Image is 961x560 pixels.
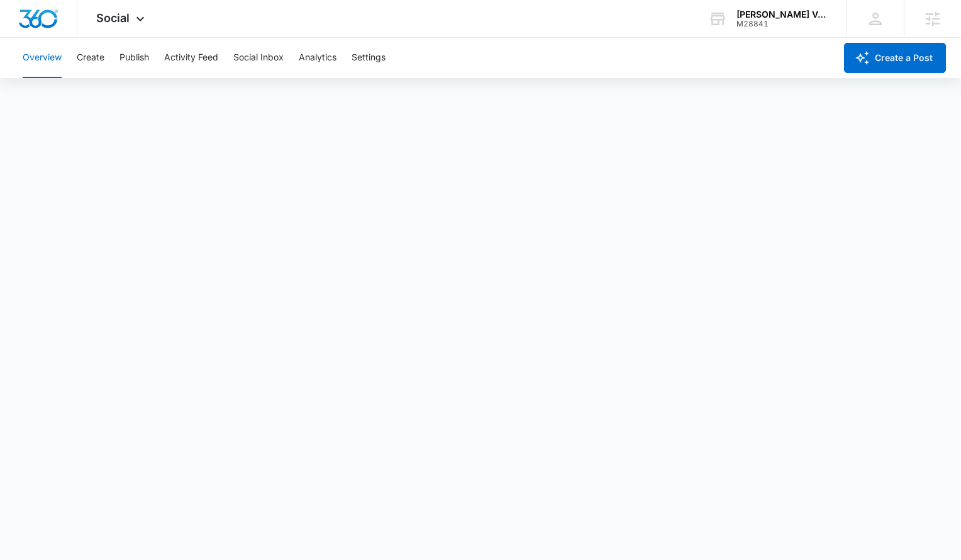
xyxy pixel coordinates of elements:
[119,38,149,78] button: Publish
[96,11,130,25] span: Social
[233,38,284,78] button: Social Inbox
[844,43,946,73] button: Create a Post
[299,38,336,78] button: Analytics
[352,38,386,78] button: Settings
[736,20,828,28] div: account id
[736,9,828,20] div: account name
[77,38,104,78] button: Create
[23,38,62,78] button: Overview
[164,38,218,78] button: Activity Feed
